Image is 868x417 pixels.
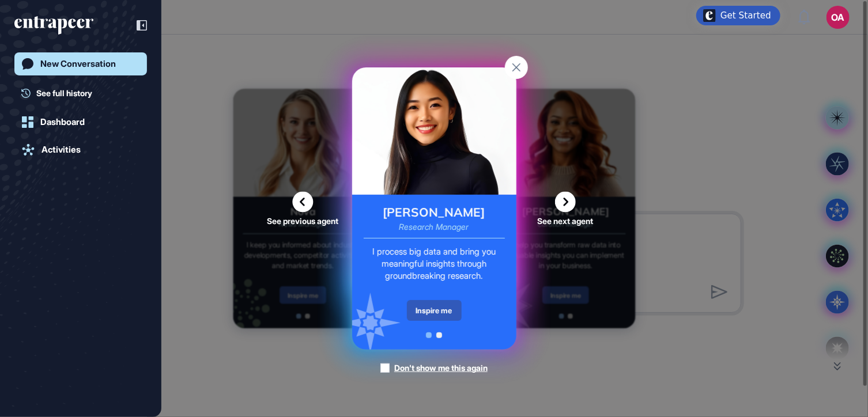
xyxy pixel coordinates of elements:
[41,145,81,155] div: Activities
[267,218,339,226] span: See previous agent
[407,300,462,321] div: Inspire me
[14,52,147,75] a: New Conversation
[537,218,593,226] span: See next agent
[394,362,488,374] div: Don't show me this again
[399,223,469,231] div: Research Manager
[352,67,516,195] img: reese-card.png
[14,111,147,134] a: Dashboard
[36,87,92,99] span: See full history
[364,245,505,282] div: I process big data and bring you meaningful insights through groundbreaking research.
[40,117,85,127] div: Dashboard
[40,59,116,69] div: New Conversation
[14,16,93,35] div: entrapeer-logo
[14,138,147,161] a: Activities
[720,10,771,21] div: Get Started
[703,9,716,22] img: launcher-image-alternative-text
[383,206,485,218] div: [PERSON_NAME]
[696,6,780,25] div: Open Get Started checklist
[827,6,850,29] button: OA
[21,87,147,99] a: See full history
